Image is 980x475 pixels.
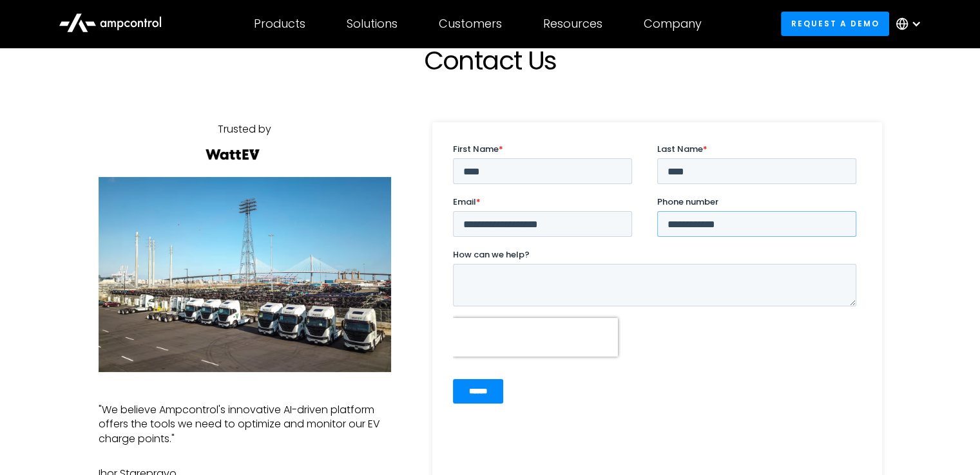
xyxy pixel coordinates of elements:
[99,403,391,446] p: "We believe Ampcontrol's innovative AI-driven platform offers the tools we need to optimize and m...
[439,17,502,31] div: Customers
[644,17,702,31] div: Company
[254,17,305,31] div: Products
[453,143,861,440] iframe: Form 0
[781,12,889,35] a: Request a demo
[207,45,774,76] h1: Contact Us
[347,17,398,31] div: Solutions
[218,122,271,136] div: Trusted by
[204,149,261,160] img: Watt EV Logo Real
[543,17,602,31] div: Resources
